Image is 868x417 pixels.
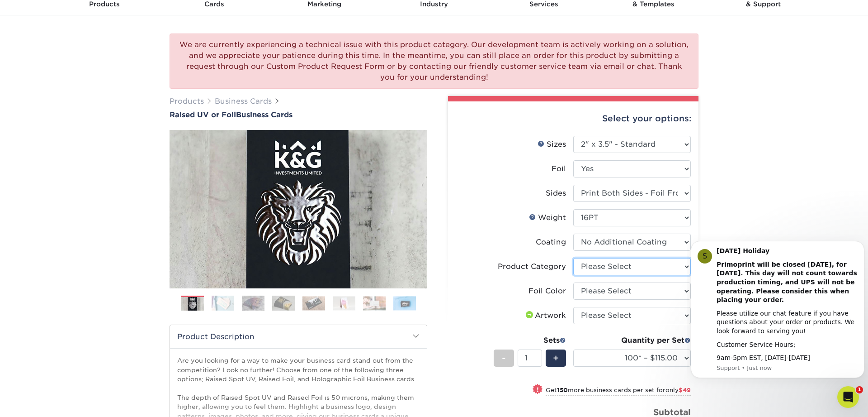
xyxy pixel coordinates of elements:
img: Business Cards 02 [212,295,234,311]
div: Sets [494,335,566,346]
span: 1 [856,386,863,393]
div: Quantity per Set [573,335,691,346]
a: Products [170,97,204,105]
div: Select your options: [455,101,691,136]
img: Business Cards 06 [333,296,355,310]
img: Business Cards 07 [363,296,386,310]
div: Coating [536,237,566,248]
img: Business Cards 08 [393,296,416,310]
strong: 150 [557,387,568,393]
iframe: Google Customer Reviews [2,389,77,414]
div: Foil Color [528,286,566,297]
div: Foil [552,163,566,174]
span: ! [537,385,539,394]
h1: Business Cards [170,110,427,119]
div: We are currently experiencing a technical issue with this product category. Our development team ... [170,34,698,89]
span: only [665,387,691,393]
small: Get more business cards per set for [546,387,691,396]
img: Business Cards 01 [181,292,204,315]
img: Business Cards 03 [242,295,264,311]
span: - [502,351,506,365]
span: + [553,351,559,365]
img: Raised UV or Foil 01 [170,80,427,338]
div: Sizes [538,139,566,150]
div: Sides [546,188,566,199]
iframe: Intercom live chat [837,386,859,408]
div: Product Category [498,261,566,272]
img: Business Cards 04 [272,295,295,311]
a: Raised UV or FoilBusiness Cards [170,110,427,119]
span: $49 [679,387,691,393]
a: Business Cards [215,97,272,105]
div: Weight [529,212,566,223]
img: Business Cards 05 [302,296,325,310]
h2: Product Description [170,325,427,348]
span: Raised UV or Foil [170,110,236,119]
iframe: Intercom notifications message [687,227,868,393]
div: Artwork [524,310,566,321]
strong: Subtotal [653,407,691,417]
